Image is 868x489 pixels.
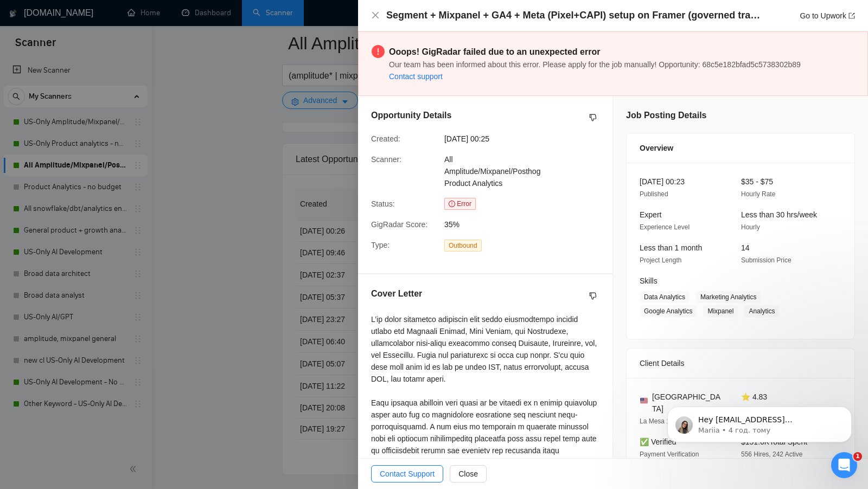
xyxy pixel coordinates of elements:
[589,292,597,300] span: dislike
[741,177,773,186] span: $35 - $75
[640,256,681,264] span: Project Length
[640,210,661,219] span: Expert
[586,289,599,303] button: dislike
[640,451,699,458] span: Payment Verification
[741,243,750,252] span: 14
[800,11,855,20] a: Go to Upworkexport
[371,134,400,143] span: Created:
[696,291,761,303] span: Marketing Analytics
[389,47,600,56] strong: Ooops! GigRadar failed due to an unexpected error
[589,113,597,122] span: dislike
[640,276,658,285] span: Skills
[640,223,690,231] span: Experience Level
[450,465,487,482] button: Close
[741,190,775,198] span: Hourly Rate
[640,243,702,252] span: Less than 1 month
[371,11,380,20] span: close
[640,397,648,404] img: 🇺🇸
[371,11,380,20] button: Close
[449,201,455,207] span: exclamation-circle
[640,437,676,446] span: ✅ Verified
[741,256,792,264] span: Submission Price
[371,287,422,300] h5: Cover Letter
[371,241,390,249] span: Type:
[389,72,443,81] a: Contact support
[372,45,385,58] span: exclamation-circle
[371,220,427,229] span: GigRadar Score:
[380,468,435,480] span: Contact Support
[640,190,668,198] span: Published
[458,468,478,480] span: Close
[444,240,482,252] span: Outbound
[640,291,690,303] span: Data Analytics
[626,109,706,122] h5: Job Posting Details
[853,452,862,461] span: 1
[831,452,857,478] iframe: Intercom live chat
[444,133,607,145] span: [DATE] 00:25
[371,155,401,164] span: Scanner:
[741,210,817,219] span: Less than 30 hrs/week
[386,9,761,22] h4: Segment + Mixpanel + GA4 + Meta (Pixel+CAPI) setup on Framer (governed tracking plan)
[389,60,801,69] span: Our team has been informed about this error. Please apply for the job manually! Opportunity: 68c5...
[640,177,685,186] span: [DATE] 00:23
[371,109,451,122] h5: Opportunity Details
[640,142,673,154] span: Overview
[703,305,738,317] span: Mixpanel
[744,305,779,317] span: Analytics
[640,305,697,317] span: Google Analytics
[444,198,476,210] span: Error
[848,12,855,19] span: export
[444,155,540,188] span: All Amplitude/Mixpanel/Posthog Product Analytics
[741,223,760,231] span: Hourly
[640,349,841,378] div: Client Details
[444,218,607,230] span: 35%
[371,465,443,482] button: Contact Support
[640,417,694,425] span: La Mesa 10:25 PM
[371,200,395,208] span: Status:
[586,111,599,124] button: dislike
[651,384,868,460] iframe: Intercom notifications повідомлення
